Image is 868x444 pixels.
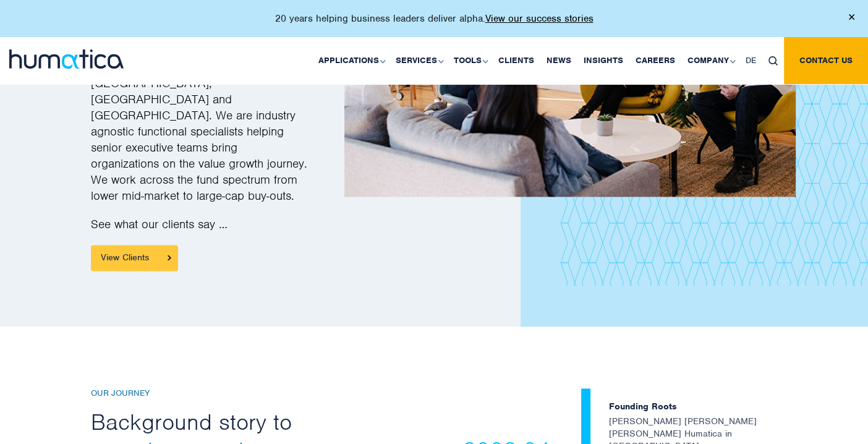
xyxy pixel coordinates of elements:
p: See what our clients say … [91,216,307,245]
img: search_icon [768,56,778,66]
a: News [540,37,577,84]
p: 20 years helping business leaders deliver alpha. [275,12,594,25]
a: Contact us [784,37,868,84]
a: Insights [577,37,629,84]
img: View Clients [168,255,171,260]
a: View our success stories [485,12,594,25]
a: Clients [492,37,540,84]
a: Careers [629,37,681,84]
a: Services [389,37,448,84]
p: We work with demanding private equity sponsors and entrepreneurial leaders who want to achieve am... [91,11,307,216]
span: DE [746,55,756,66]
a: Company [681,37,739,84]
a: Applications [312,37,389,84]
h6: Founding Roots [609,401,775,412]
a: Tools [448,37,492,84]
a: DE [739,37,762,84]
img: logo [9,49,124,69]
h6: Our Journey [91,388,366,399]
a: View Clients [91,245,178,271]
